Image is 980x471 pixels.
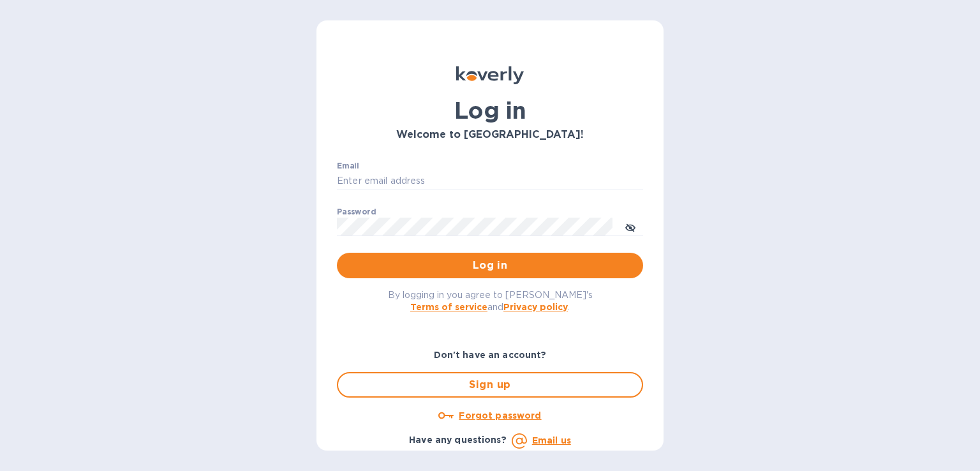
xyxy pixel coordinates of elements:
[337,97,643,124] h1: Log in
[337,253,643,278] button: Log in
[434,350,547,360] b: Don't have an account?
[337,162,359,170] label: Email
[459,410,541,421] u: Forgot password
[532,435,571,445] a: Email us
[347,258,633,273] span: Log in
[337,172,643,191] input: Enter email address
[618,214,643,239] button: toggle password visibility
[337,208,376,216] label: Password
[410,302,487,312] a: Terms of service
[348,377,632,392] span: Sign up
[337,372,643,398] button: Sign up
[503,302,568,312] a: Privacy policy
[388,290,593,312] span: By logging in you agree to [PERSON_NAME]'s and .
[337,129,643,141] h3: Welcome to [GEOGRAPHIC_DATA]!
[409,435,507,445] b: Have any questions?
[456,66,524,84] img: Koverly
